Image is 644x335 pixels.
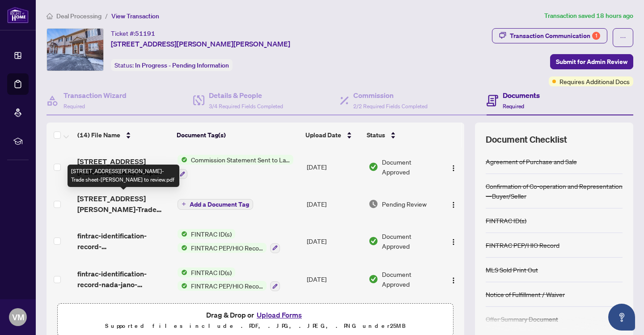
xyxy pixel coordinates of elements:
img: Logo [450,277,457,284]
span: 2/2 Required Fields Completed [353,103,428,110]
p: Supported files include .PDF, .JPG, .JPEG, .PNG under 25 MB [63,321,448,331]
button: Logo [446,234,461,248]
div: Ticket #: [111,28,155,38]
span: home [47,13,53,19]
button: Submit for Admin Review [550,54,633,69]
img: Logo [450,238,457,246]
h4: Transaction Wizard [64,90,127,101]
button: Add a Document Tag [178,199,253,210]
span: Requires Additional Docs [559,76,630,86]
span: Document Approved [382,157,439,177]
button: Open asap [608,304,635,331]
img: Status Icon [178,229,187,239]
span: Pending Review [382,199,427,209]
div: Agreement of Purchase and Sale [486,157,577,166]
article: Transaction saved 18 hours ago [544,11,633,21]
th: Document Tag(s) [173,123,302,148]
span: FINTRAC ID(s) [187,229,235,239]
span: View Transaction [111,12,159,20]
td: [DATE] [303,148,365,186]
span: plus [182,202,186,206]
span: FINTRAC PEP/HIO Record [187,281,267,291]
td: [DATE] [303,260,365,299]
div: [STREET_ADDRESS][PERSON_NAME]-Trade sheet-[PERSON_NAME] to review.pdf [68,165,179,187]
span: Upload Date [305,130,341,140]
span: fintrac-identification-record-nada-jano-20250203-113904.pdf [77,268,170,290]
span: Drag & Drop or [206,309,305,321]
span: [STREET_ADDRESS][PERSON_NAME]-Trade sheet-[PERSON_NAME] to review.pdf [77,193,170,215]
img: Status Icon [178,243,187,253]
span: 51191 [135,30,155,38]
button: Logo [446,272,461,286]
div: MLS Sold Print Out [486,265,538,275]
span: Status [367,130,385,140]
span: fintrac-identification-record-[PERSON_NAME]-20250203-113914.pdf [77,230,170,252]
td: [DATE] [303,186,365,222]
span: Document Approved [382,269,439,289]
span: (14) File Name [77,130,120,140]
div: FINTRAC PEP/HIO Record [486,240,559,250]
span: [STREET_ADDRESS][PERSON_NAME]-CS.pdf [77,156,170,178]
span: FINTRAC PEP/HIO Record [187,243,267,253]
img: Document Status [369,236,378,246]
div: Notice of Fulfillment / Waiver [486,289,565,299]
button: Status IconFINTRAC ID(s)Status IconFINTRAC PEP/HIO Record [178,267,280,292]
button: Status IconFINTRAC ID(s)Status IconFINTRAC PEP/HIO Record [178,229,280,253]
button: Transaction Communication1 [492,28,607,43]
span: Document Checklist [486,133,567,146]
h4: Documents [503,90,540,101]
img: Status Icon [178,281,187,291]
button: Upload Forms [254,309,305,321]
img: IMG-40694227_1.jpg [47,29,103,71]
img: Document Status [369,199,378,209]
div: Status: [111,59,233,71]
span: In Progress - Pending Information [135,61,229,69]
img: Status Icon [178,267,187,277]
span: ellipsis [620,34,626,41]
th: (14) File Name [74,123,173,148]
img: Document Status [369,274,378,284]
li: / [105,11,108,21]
div: Transaction Communication [510,29,600,43]
span: Document Approved [382,231,439,251]
th: Upload Date [302,123,363,148]
span: Add a Document Tag [190,201,249,208]
img: logo [7,7,29,23]
div: 1 [592,32,600,40]
div: Confirmation of Co-operation and Representation—Buyer/Seller [486,181,623,201]
th: Status [363,123,440,148]
div: FINTRAC ID(s) [486,216,526,225]
h4: Details & People [209,90,283,101]
div: Offer Summary Document [486,314,558,324]
span: Deal Processing [56,12,102,20]
button: Logo [446,160,461,174]
h4: Commission [353,90,428,101]
img: Status Icon [178,155,187,165]
img: Document Status [369,162,378,172]
span: 3/4 Required Fields Completed [209,103,283,110]
span: Commission Statement Sent to Lawyer [187,155,293,165]
span: FINTRAC ID(s) [187,267,235,277]
span: VM [12,311,24,323]
span: Required [64,103,85,110]
button: Logo [446,197,461,211]
img: Logo [450,165,457,172]
span: Required [503,103,524,110]
span: Submit for Admin Review [556,55,627,69]
span: [STREET_ADDRESS][PERSON_NAME][PERSON_NAME] [111,38,290,49]
img: Logo [450,201,457,208]
button: Status IconCommission Statement Sent to Lawyer [178,155,293,179]
td: [DATE] [303,222,365,260]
